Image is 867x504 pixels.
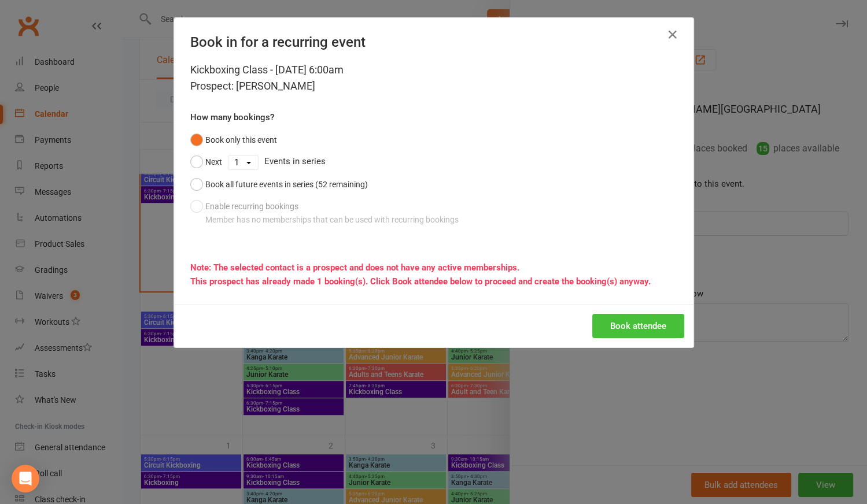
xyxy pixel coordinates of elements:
[190,173,368,195] button: Book all future events in series (52 remaining)
[190,129,277,151] button: Book only this event
[190,62,677,94] div: Kickboxing Class - [DATE] 6:00am Prospect: [PERSON_NAME]
[12,465,39,492] div: Open Intercom Messenger
[205,178,368,191] div: Book all future events in series (52 remaining)
[190,275,677,288] div: This prospect has already made 1 booking(s). Click Book attendee below to proceed and create the ...
[190,110,274,124] label: How many bookings?
[190,261,677,275] div: Note: The selected contact is a prospect and does not have any active memberships.
[190,151,677,173] div: Events in series
[190,151,222,173] button: Next
[190,34,677,50] h4: Book in for a recurring event
[592,314,684,338] button: Book attendee
[663,25,682,44] button: Close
